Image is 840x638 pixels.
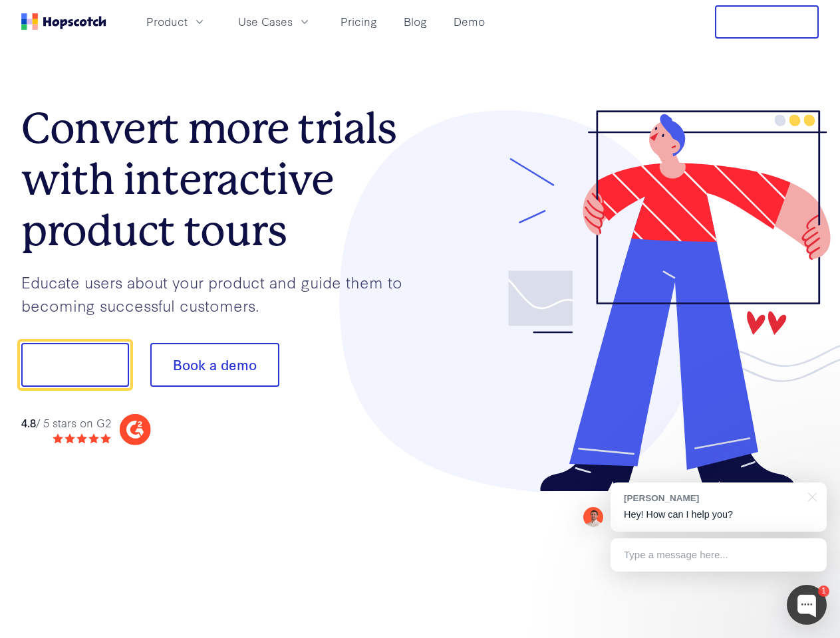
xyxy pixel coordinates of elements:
div: 1 [818,585,829,597]
div: Type a message here... [611,538,827,572]
a: Blog [398,11,432,33]
div: [PERSON_NAME] [624,492,800,504]
button: Book a demo [150,343,279,387]
span: Use Cases [238,13,293,30]
p: Hey! How can I help you? [624,508,813,522]
button: Use Cases [230,11,319,33]
a: Pricing [335,11,382,33]
div: / 5 stars on G2 [21,415,111,431]
h1: Convert more trials with interactive product tours [21,103,420,256]
p: Educate users about your product and guide them to becoming successful customers. [21,270,420,316]
a: Demo [448,11,490,33]
button: Product [138,11,214,33]
button: Show me! [21,343,129,387]
span: Product [146,13,188,30]
strong: 4.8 [21,415,36,430]
img: Mark Spera [583,507,603,527]
button: Free Trial [715,5,819,39]
a: Home [21,13,106,30]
